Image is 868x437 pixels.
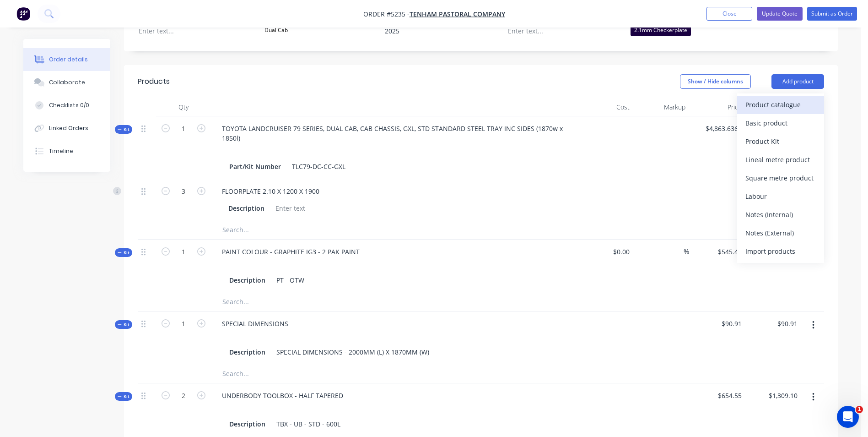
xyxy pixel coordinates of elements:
[273,417,344,431] div: TBX - UB - STD - 600L
[16,7,30,21] img: Factory
[222,293,405,311] input: Search...
[225,202,268,215] div: Description
[226,273,269,287] div: Description
[706,7,752,21] button: Close
[631,24,691,36] div: 2.1mm Checkerplate
[410,10,505,18] a: TENHAM PASTORAL COMPANY
[363,10,410,18] span: Order #5235 -
[23,71,110,94] button: Collaborate
[745,171,816,185] div: Square metre product
[215,389,350,402] div: UNDERBODY TOOLBOX - HALF TAPERED
[118,321,129,328] span: Kit
[49,124,88,132] div: Linked Orders
[138,76,170,87] div: Products
[745,226,816,240] div: Notes (External)
[215,317,296,330] div: SPECIAL DIMENSIONS
[273,345,433,359] div: SPECIAL DIMENSIONS - 2000MM (L) X 1870MM (W)
[118,126,129,133] span: Kit
[226,345,269,359] div: Description
[23,117,110,140] button: Linked Orders
[745,116,816,130] div: Basic product
[757,7,803,21] button: Update Quote
[49,101,89,109] div: Checklists 0/0
[49,55,88,64] div: Order details
[118,393,129,400] span: Kit
[745,190,816,203] div: Labour
[49,147,73,155] div: Timeline
[215,185,327,198] div: FLOORPLATE 2.10 X 1200 X 1900
[856,406,863,413] span: 1
[261,24,291,36] div: Dual Cab
[115,125,132,134] button: Kit
[226,160,285,173] div: Part/Kit Number
[118,249,129,256] span: Kit
[49,78,85,87] div: Collaborate
[215,245,367,258] div: PAINT COLOUR - GRAPHITE IG3 - 2 PAK PAINT
[680,74,751,89] button: Show / Hide columns
[807,7,857,21] button: Submit as Order
[377,24,492,38] div: 2025
[23,48,110,71] button: Order details
[23,94,110,117] button: Checklists 0/0
[577,98,633,116] div: Cost
[215,122,573,145] div: TOYOTA LANDCRUISER 79 SERIES, DUAL CAB, CAB CHASSIS, GXL, STD STANDARD STEEL TRAY INC SIDES (1870...
[745,98,816,111] div: Product catalogue
[745,208,816,221] div: Notes (Internal)
[115,392,132,401] button: Kit
[837,406,859,428] iframe: Intercom live chat
[23,140,110,163] button: Timeline
[633,98,690,116] div: Markup
[222,365,405,383] input: Search...
[581,247,630,257] span: $0.00
[745,245,816,258] div: Import products
[684,246,689,257] span: %
[226,417,269,431] div: Description
[288,160,349,173] div: TLC79-DC-CC-GXL
[115,320,132,329] button: Kit
[745,153,816,166] div: Lineal metre product
[222,221,405,239] input: Search...
[273,273,308,287] div: PT - OTW
[156,98,211,116] div: Qty
[115,248,132,257] button: Kit
[745,135,816,148] div: Product Kit
[771,74,824,89] button: Add product
[689,98,745,116] div: Price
